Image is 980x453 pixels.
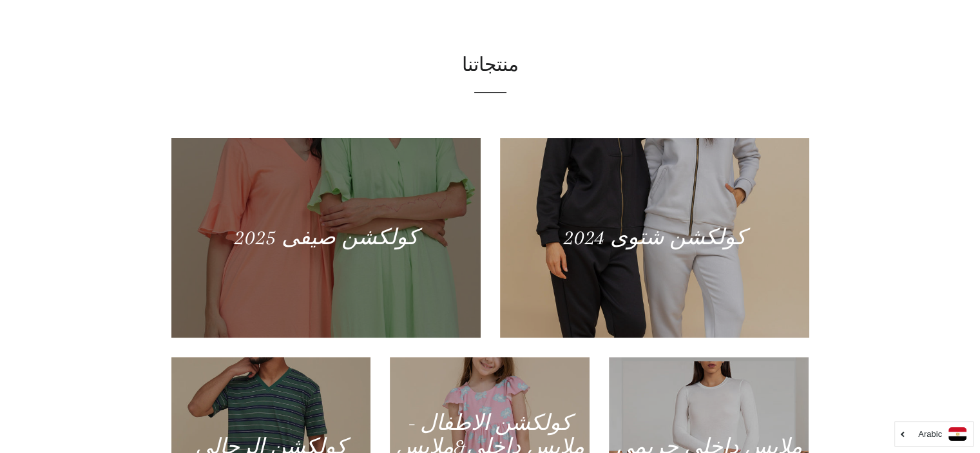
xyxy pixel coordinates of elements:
[171,52,809,79] h2: منتجاتنا
[171,138,481,338] a: كولكشن صيفى 2025
[500,138,809,338] a: كولكشن شتوى 2024
[918,430,942,438] i: Arabic
[901,427,966,441] a: Arabic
